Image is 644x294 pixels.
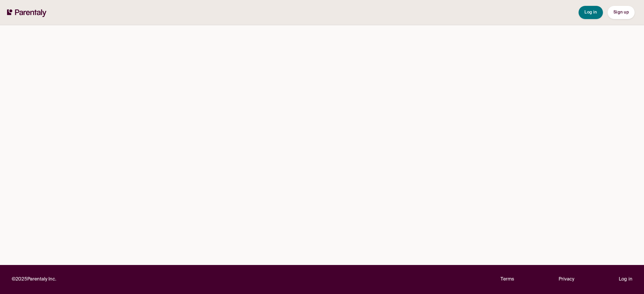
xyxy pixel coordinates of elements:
[12,276,56,283] p: © 2025 Parentaly Inc.
[559,276,574,283] a: Privacy
[608,6,635,19] button: Sign up
[619,276,632,283] a: Log in
[501,276,514,283] a: Terms
[579,6,603,19] button: Log in
[613,10,629,14] span: Sign up
[584,10,597,14] span: Log in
